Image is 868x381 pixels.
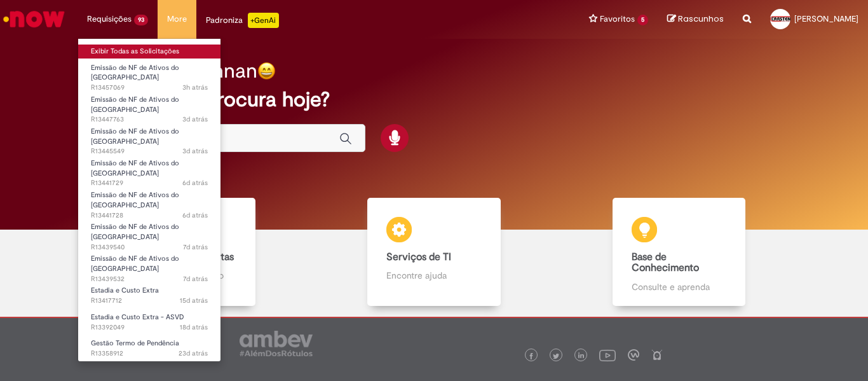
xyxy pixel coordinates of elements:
[179,349,208,358] time: 06/08/2025 11:13:30
[257,62,276,80] img: happy-face.png
[78,310,220,334] a: Aberto R13392049 : Estadia e Custo Extra - ASVD
[167,13,187,25] span: More
[91,127,179,146] span: Emissão de NF de Ativos do [GEOGRAPHIC_DATA]
[386,251,451,263] b: Serviços de TI
[628,349,639,361] img: logo_footer_workplace.png
[91,83,208,93] span: R13457069
[91,338,179,348] span: Gestão Termo de Pendência
[78,284,220,307] a: Aberto R13417712 : Estadia e Custo Extra
[182,178,208,188] span: 6d atrás
[183,242,208,252] time: 22/08/2025 11:47:38
[651,349,663,361] img: logo_footer_naosei.png
[553,353,559,359] img: logo_footer_twitter.png
[91,95,179,114] span: Emissão de NF de Ativos do [GEOGRAPHIC_DATA]
[637,15,648,25] span: 5
[67,198,311,306] a: Catálogo de Ofertas Abra uma solicitação
[91,296,208,306] span: R13417712
[180,296,208,305] span: 15d atrás
[90,88,778,111] h2: O que você procura hoje?
[180,322,208,332] time: 10/08/2025 22:45:06
[557,198,801,306] a: Base de Conhecimento Consulte e aprenda
[794,13,858,24] span: [PERSON_NAME]
[182,178,208,188] time: 23/08/2025 10:12:40
[180,322,208,332] span: 18d atrás
[182,83,208,92] span: 3h atrás
[78,38,221,362] ul: Requisições
[91,312,184,322] span: Estadia e Custo Extra - ASVD
[599,347,616,363] img: logo_footer_youtube.png
[182,114,208,124] span: 3d atrás
[91,158,179,178] span: Emissão de NF de Ativos do [GEOGRAPHIC_DATA]
[386,269,482,282] p: Encontre ajuda
[183,242,208,252] span: 7d atrás
[182,114,208,124] time: 26/08/2025 11:21:12
[142,251,234,263] b: Catálogo de Ofertas
[311,198,556,306] a: Serviços de TI Encontre ajuda
[182,146,208,156] time: 25/08/2025 16:45:47
[91,286,159,295] span: Estadia e Custo Extra
[632,251,699,275] b: Base de Conhecimento
[182,83,208,92] time: 28/08/2025 11:17:09
[206,13,279,28] div: Padroniza
[91,274,208,284] span: R13439532
[678,13,724,25] span: Rascunhos
[182,211,208,220] time: 23/08/2025 10:11:10
[78,156,220,184] a: Aberto R13441729 : Emissão de NF de Ativos do ASVD
[78,125,220,152] a: Aberto R13445549 : Emissão de NF de Ativos do ASVD
[78,252,220,279] a: Aberto R13439532 : Emissão de NF de Ativos do ASVD
[240,331,313,356] img: logo_footer_ambev_rotulo_gray.png
[91,63,179,83] span: Emissão de NF de Ativos do [GEOGRAPHIC_DATA]
[667,13,724,25] a: Rascunhos
[91,114,208,125] span: R13447763
[78,45,220,59] a: Exibir Todas as Solicitações
[183,274,208,284] span: 7d atrás
[1,6,67,32] img: ServiceNow
[91,146,208,156] span: R13445549
[91,254,179,274] span: Emissão de NF de Ativos do [GEOGRAPHIC_DATA]
[182,146,208,156] span: 3d atrás
[87,13,132,25] span: Requisições
[182,211,208,220] span: 6d atrás
[91,349,208,359] span: R13358912
[632,281,727,293] p: Consulte e aprenda
[248,13,279,28] p: +GenAi
[91,242,208,253] span: R13439540
[78,336,220,360] a: Aberto R13358912 : Gestão Termo de Pendência
[134,15,148,25] span: 93
[91,211,208,221] span: R13441728
[78,61,220,88] a: Aberto R13457069 : Emissão de NF de Ativos do ASVD
[78,220,220,247] a: Aberto R13439540 : Emissão de NF de Ativos do ASVD
[179,349,208,358] span: 23d atrás
[91,322,208,333] span: R13392049
[528,353,534,359] img: logo_footer_facebook.png
[183,274,208,284] time: 22/08/2025 11:46:42
[600,13,635,25] span: Favoritos
[91,178,208,188] span: R13441729
[578,352,585,360] img: logo_footer_linkedin.png
[78,188,220,216] a: Aberto R13441728 : Emissão de NF de Ativos do ASVD
[78,93,220,120] a: Aberto R13447763 : Emissão de NF de Ativos do ASVD
[180,296,208,305] time: 14/08/2025 13:48:52
[91,190,179,210] span: Emissão de NF de Ativos do [GEOGRAPHIC_DATA]
[91,222,179,242] span: Emissão de NF de Ativos do [GEOGRAPHIC_DATA]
